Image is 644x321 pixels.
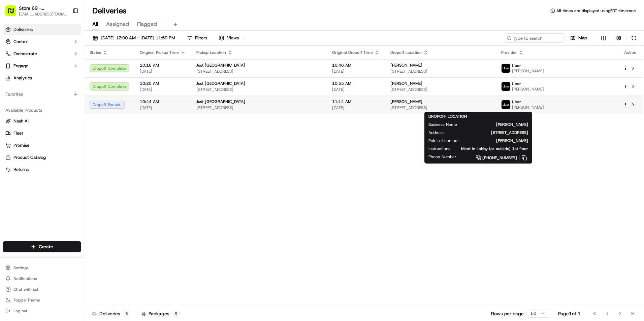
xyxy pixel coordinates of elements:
button: Store 69 - [GEOGRAPHIC_DATA] (Just Salad)[EMAIL_ADDRESS][DOMAIN_NAME] [3,3,70,19]
span: 10:44 AM [140,99,186,104]
span: [DATE] [140,105,186,110]
span: Uber [512,63,521,68]
span: Create [39,243,53,250]
button: Toggle Theme [3,295,81,305]
a: Powered byPylon [47,114,82,119]
span: Uber [512,81,521,86]
span: Just [GEOGRAPHIC_DATA] [196,99,245,104]
button: Notifications [3,274,81,283]
span: Nash AI [13,118,29,124]
span: Views [227,35,239,41]
span: [DATE] 12:00 AM - [DATE] 11:59 PM [101,35,175,41]
span: 11:14 AM [332,99,380,104]
span: DROPOFF LOCATION [428,114,467,119]
span: Pylon [67,114,82,119]
span: Fleet [13,130,23,136]
div: Page 1 of 1 [558,310,581,317]
span: Deliveries [13,27,33,33]
span: Flagged [137,20,157,28]
span: Notifications [13,276,37,281]
a: 📗Knowledge Base [4,95,54,107]
span: [DATE] [332,105,380,110]
button: Nash AI [3,116,81,127]
span: Dropoff Location [390,50,422,55]
span: All [92,20,98,28]
span: Point of contact [428,138,459,143]
button: Store 69 - [GEOGRAPHIC_DATA] (Just Salad) [19,5,67,11]
span: [STREET_ADDRESS] [390,105,491,110]
input: Got a question? Start typing here... [18,43,121,50]
span: Product Catalog [13,154,46,160]
button: Create [3,241,81,252]
div: 💻 [57,98,62,104]
img: uber-new-logo.jpeg [502,64,510,73]
button: Promise [3,140,81,151]
span: Just [GEOGRAPHIC_DATA] [196,81,245,86]
span: [PHONE_NUMBER] [482,155,517,160]
span: 10:16 AM [140,63,186,68]
button: Settings [3,263,81,273]
span: [STREET_ADDRESS] [390,87,491,92]
a: Fleet [5,130,78,136]
span: Control [13,39,28,45]
span: API Documentation [64,98,108,104]
span: 10:55 AM [332,81,380,86]
button: Refresh [629,33,639,43]
span: Returns [13,167,29,173]
span: [STREET_ADDRESS] [196,87,321,92]
span: Uber [512,99,521,105]
span: Meet in Lobby (or outside) 1st floor [461,146,528,151]
span: [DATE] [140,87,186,92]
p: Welcome 👋 [7,27,123,38]
span: [DATE] [332,69,380,74]
span: [PERSON_NAME] [470,138,528,143]
span: Settings [13,265,29,271]
span: Business Name [428,122,457,127]
h1: Deliveries [92,5,127,16]
span: Just [GEOGRAPHIC_DATA] [196,63,245,68]
button: Returns [3,164,81,175]
button: Control [3,36,81,47]
span: Original Pickup Time [140,50,179,55]
span: Provider [501,50,517,55]
span: Map [578,35,587,41]
div: Favorites [3,89,81,100]
span: Filters [195,35,207,41]
button: Log out [3,306,81,316]
div: Deliveries [92,310,130,317]
button: [DATE] 12:00 AM - [DATE] 11:59 PM [90,33,178,43]
span: [STREET_ADDRESS] [390,69,491,74]
button: Views [216,33,242,43]
span: [STREET_ADDRESS] [454,130,528,135]
span: 10:46 AM [332,63,380,68]
span: [DATE] [140,69,186,74]
span: Toggle Theme [13,297,40,303]
button: Engage [3,61,81,71]
span: [PERSON_NAME] [468,122,528,127]
span: [STREET_ADDRESS] [196,69,321,74]
span: Pickup Location [196,50,226,55]
span: Instructions [428,146,450,151]
div: 3 [172,311,180,317]
button: Start new chat [115,66,123,74]
div: Start new chat [23,64,110,71]
a: [PHONE_NUMBER] [467,154,528,162]
button: [EMAIL_ADDRESS][DOMAIN_NAME] [19,11,67,17]
span: [PERSON_NAME] [512,68,544,74]
div: We're available if you need us! [23,71,85,76]
img: uber-new-logo.jpeg [502,82,510,91]
div: Packages [141,310,180,317]
span: [PERSON_NAME] [512,86,544,92]
span: Orchestrate [13,51,37,57]
a: Promise [5,142,78,148]
span: All times are displayed using EDT timezone [556,8,636,13]
div: Available Products [3,105,81,116]
span: [PERSON_NAME] [390,81,422,86]
span: Promise [13,142,29,148]
button: Orchestrate [3,48,81,59]
input: Type to search [504,33,565,43]
img: 1736555255976-a54dd68f-1ca7-489b-9aae-adbdc363a1c4 [7,64,19,76]
span: Assigned [106,20,129,28]
span: [PERSON_NAME] [390,63,422,68]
